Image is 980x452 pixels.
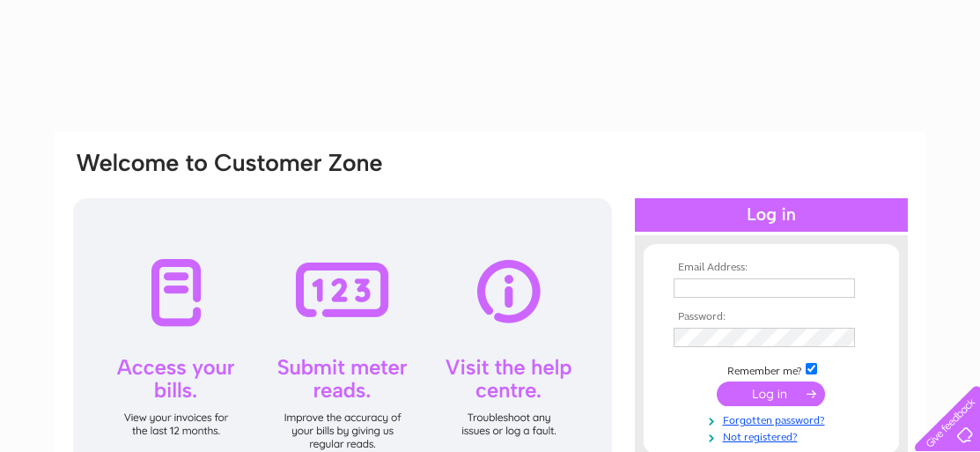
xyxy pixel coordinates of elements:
[669,360,873,378] td: Remember me?
[674,427,873,444] a: Not registered?
[674,411,873,427] a: Forgotten password?
[717,382,825,406] input: Submit
[669,311,873,323] th: Password:
[669,262,873,274] th: Email Address:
